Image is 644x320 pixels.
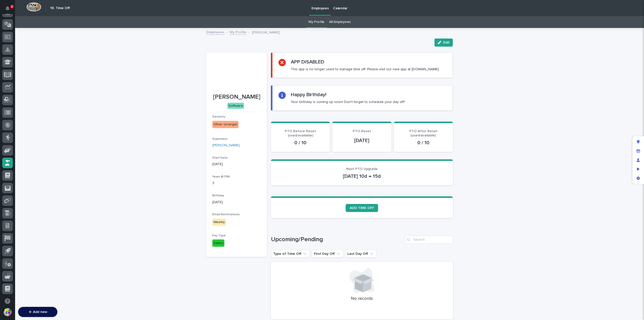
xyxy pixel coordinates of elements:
div: 📖 [5,121,9,125]
img: 1736555164131-43832dd5-751b-4058-ba23-39d91318e5a0 [10,86,14,90]
p: This app is no longer used to manage time off. Please visit our new app at [DOMAIN_NAME] [291,67,439,72]
div: Manage users [634,156,643,165]
div: App settings [634,174,643,183]
span: Years @ PWI [212,175,230,178]
p: Welcome 👋 [5,20,92,28]
span: Help Docs [10,120,27,125]
p: [PERSON_NAME] [252,29,280,35]
span: • [42,99,44,103]
span: [DATE] [45,99,55,103]
div: Notifications2 [6,6,13,14]
button: users-avatar [2,307,13,317]
div: Past conversations [5,73,34,77]
span: Start Date [212,156,228,159]
button: First Day Off [312,250,343,258]
button: Last Day Off [345,250,376,258]
img: 4614488137333_bcb353cd0bb836b1afe7_72.png [11,56,20,65]
span: PTO After Reset (used/available) [409,129,437,137]
p: [PERSON_NAME] [212,93,261,101]
img: 1736555164131-43832dd5-751b-4058-ba23-39d91318e5a0 [10,100,14,104]
p: 3 [212,181,261,186]
span: ADD TIME OFF [350,206,374,210]
p: How can we help? [5,28,92,36]
p: 0 / 10 [277,140,324,146]
span: [DATE] [45,86,55,90]
img: 1736555164131-43832dd5-751b-4058-ba23-39d91318e5a0 [5,56,14,65]
a: My Profile [308,16,325,28]
div: Other (orange) [212,121,238,128]
div: Preview as [634,165,643,174]
span: [PERSON_NAME] [16,86,41,90]
img: Brittany Wendell [5,95,13,103]
div: Manage fields and data [634,147,643,156]
input: Search [405,236,453,244]
button: Add new [18,307,57,317]
p: [DATE] [212,200,261,205]
button: Notifications [2,3,13,14]
span: Pylon [50,133,61,136]
span: Edit [443,41,450,44]
div: Salary [212,239,224,247]
input: Clear [13,40,83,46]
p: [DATE] [338,137,385,144]
a: [PERSON_NAME] [212,143,240,148]
div: Software [227,103,244,109]
span: Pay Type [212,234,226,237]
span: PTO Reset [353,129,371,133]
img: Workspace Logo [26,2,41,12]
span: Supervisor [212,137,228,140]
span: PTO Before Reset (used/available) [285,129,316,137]
h2: APP DISABLED [291,59,324,65]
h1: Upcoming/Pending [271,236,403,243]
div: Weekly [212,219,226,226]
a: ADD TIME OFF [346,204,378,212]
img: Brittany [5,81,13,89]
button: See all [78,72,92,78]
img: Stacker [5,5,15,15]
button: Edit [434,39,453,47]
a: My Profile [230,29,246,35]
div: Start new chat [23,56,83,61]
button: Type of Time Off [271,250,310,258]
a: 📖Help Docs [3,118,29,127]
a: All Employees [329,16,351,28]
span: Seniority [212,115,225,118]
p: 2 [11,5,13,8]
span: Birthday [212,194,224,197]
button: Start new chat [86,57,92,63]
span: [PERSON_NAME] [16,99,41,103]
span: Next PTO Upgrade [346,167,378,171]
p: [DATE] 10d → 15d [277,173,447,179]
a: Powered byPylon [35,132,61,136]
div: Edit layout [634,137,643,147]
span: Email Notifications [212,213,240,216]
p: 0 / 10 [400,140,447,146]
button: Open support chat [2,296,13,306]
p: Your birthday is coming up soon! Don't forget to schedule your day off! [291,100,405,104]
span: • [42,86,44,90]
a: Employees [206,29,224,35]
h2: Happy Birthday! [291,92,326,98]
p: No records [277,296,447,302]
h2: 18. Time Off [50,6,70,10]
div: We're available if you need us! [23,61,69,65]
p: [DATE] [212,162,261,167]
